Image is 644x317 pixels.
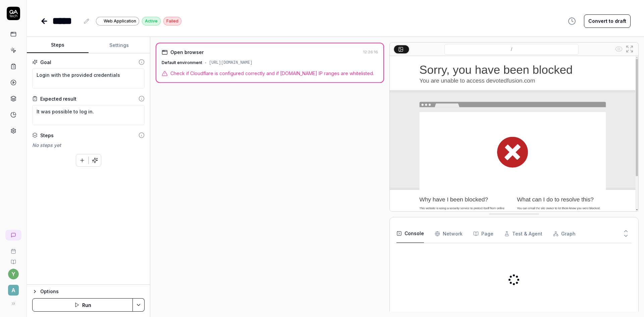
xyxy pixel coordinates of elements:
button: Graph [553,224,576,243]
button: Network [435,224,463,243]
button: Run [32,298,133,312]
div: Failed [163,17,181,25]
span: Web Application [104,18,136,24]
button: Steps [27,37,89,53]
button: Test & Agent [504,224,542,243]
button: y [8,269,19,279]
span: A [8,285,19,296]
button: Page [473,224,493,243]
img: Screenshot [390,56,638,211]
div: Goal [40,59,51,66]
div: Expected result [40,95,76,102]
button: Console [396,224,424,243]
button: Options [32,287,145,296]
button: Convert to draft [584,14,631,28]
div: Options [40,287,145,296]
button: Open in full screen [624,44,635,54]
button: View version history [564,14,580,28]
div: [URL][DOMAIN_NAME] [209,60,253,66]
div: Active [142,17,161,25]
a: New conversation [5,230,21,241]
div: Steps [40,132,54,139]
time: 12:26:16 [363,50,378,54]
button: Show all interative elements [613,44,624,54]
a: Book a call with us [3,243,24,254]
div: Default environment [162,60,202,66]
button: A [3,279,24,297]
div: No steps yet [32,142,145,149]
button: Settings [89,37,150,53]
span: Check if Cloudflare is configured correctly and if [DOMAIN_NAME] IP ranges are whitelisted. [170,70,374,77]
a: Web Application [96,16,139,25]
div: Open browser [170,49,204,56]
a: Documentation [3,254,24,265]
